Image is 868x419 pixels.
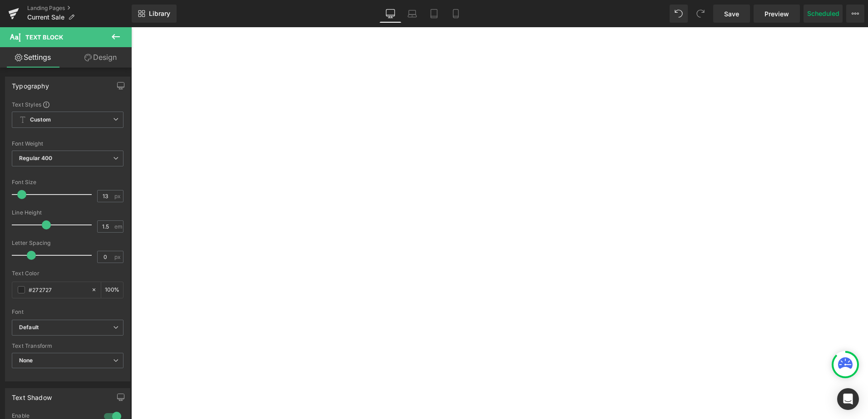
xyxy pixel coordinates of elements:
div: Font Size [12,179,123,185]
a: Tablet [423,5,445,23]
button: Undo [670,5,688,23]
b: None [19,357,33,364]
i: Default [19,324,39,331]
a: Laptop [401,5,423,23]
span: Current Sale [27,14,64,21]
div: Open Intercom Messenger [837,388,859,410]
a: Desktop [380,5,401,23]
button: Redo [691,5,710,23]
div: Text Color [12,270,123,277]
button: Scheduled [804,5,843,23]
a: Landing Pages [27,5,132,12]
span: Library [149,10,170,18]
div: Text Shadow [12,389,52,401]
div: Text Styles [12,101,123,108]
div: Font Weight [12,141,123,147]
span: Save [724,9,739,19]
button: More [846,5,864,23]
b: Custom [30,116,51,124]
div: Line Height [12,209,123,216]
span: px [114,254,122,260]
span: Text Block [25,34,63,41]
div: Letter Spacing [12,240,123,246]
input: Color [29,285,87,295]
a: Preview [754,5,800,23]
a: Design [68,47,133,68]
a: New Library [132,5,177,23]
span: em [114,224,122,229]
div: Typography [12,77,49,90]
a: Mobile [445,5,467,23]
div: Text Transform [12,343,123,349]
div: Font [12,309,123,315]
b: Regular 400 [19,155,53,161]
div: % [101,282,123,298]
span: px [114,193,122,199]
span: Preview [764,9,789,19]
